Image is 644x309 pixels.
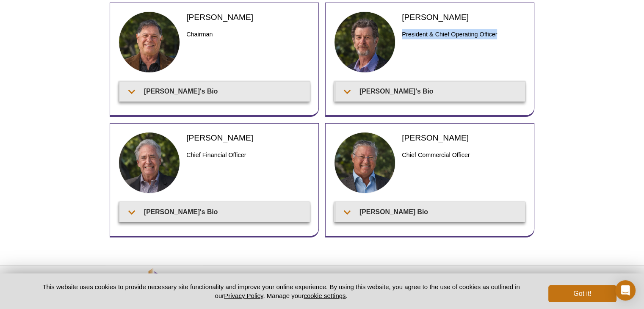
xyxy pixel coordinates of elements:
h2: [PERSON_NAME] [402,11,525,23]
img: Ted DeFrank headshot [334,11,396,73]
h3: Chief Commercial Officer [402,150,525,160]
summary: [PERSON_NAME]'s Bio [120,202,310,221]
h2: [PERSON_NAME] [186,11,310,23]
summary: [PERSON_NAME] Bio [336,202,525,221]
h3: President & Chief Operating Officer [402,29,525,39]
summary: [PERSON_NAME]'s Bio [336,82,525,101]
img: Active Motif, [105,265,203,300]
summary: [PERSON_NAME]'s Bio [120,82,310,101]
div: Open Intercom Messenger [615,280,636,301]
h2: [PERSON_NAME] [186,132,310,143]
p: This website uses cookies to provide necessary site functionality and improve your online experie... [28,282,535,300]
a: Privacy Policy [224,292,263,299]
h3: Chairman [186,29,310,39]
img: Fritz Eibel headshot [334,132,396,194]
img: Patrick Yount headshot [119,132,180,194]
h3: Chief Financial Officer [186,150,310,160]
button: Got it! [548,285,616,302]
img: Joe Fernandez headshot [119,11,180,73]
h2: [PERSON_NAME] [402,132,525,143]
button: cookie settings [304,292,345,299]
